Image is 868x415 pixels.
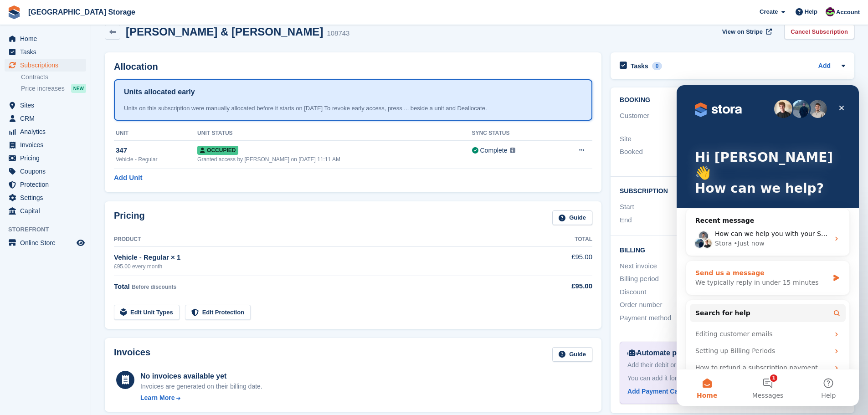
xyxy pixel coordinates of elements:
a: menu [5,32,86,45]
a: Preview store [75,237,86,248]
div: You can add it for them, or request they do so via their portal. [627,374,837,383]
span: Capital [20,205,75,217]
h2: Booking [620,97,845,104]
td: £95.00 [529,247,592,276]
div: Payment method [620,313,732,323]
a: Cancel Subscription [784,24,854,39]
div: Close [157,15,173,31]
a: menu [5,205,86,217]
a: Add [818,61,831,72]
div: Add their debit or credit card to remove admin and save time. [627,360,837,370]
h2: Subscription [620,186,845,195]
div: Editing customer emails [19,244,153,254]
div: Booked [620,147,732,166]
div: £95.00 every month [114,262,529,271]
h2: Pricing [114,210,145,225]
span: Help [805,7,817,16]
span: Analytics [20,125,75,138]
th: Sync Status [472,126,556,141]
h2: Invoices [114,347,150,362]
div: Learn More [140,393,175,403]
span: Storefront [8,225,91,234]
a: menu [5,178,86,191]
span: Home [20,32,75,45]
span: Settings [20,191,75,204]
span: Account [836,8,860,17]
div: No invoices available yet [140,371,262,382]
th: Unit [114,126,197,141]
a: Guide [552,347,592,362]
th: Product [114,232,529,247]
div: Billing period [620,274,732,284]
div: 0 [652,62,663,70]
div: Units on this subscription were manually allocated before it starts on [DATE] To revoke early acc... [124,104,582,113]
span: Price increases [21,84,65,93]
a: [GEOGRAPHIC_DATA] Storage [25,5,139,20]
div: We typically reply in under 15 minutes [19,193,152,202]
div: Order number [620,300,732,310]
span: View on Stripe [722,27,763,36]
a: menu [5,152,86,164]
span: How can we help you with your Stora account? [38,145,188,152]
span: Invoices [20,138,75,151]
span: Create [760,7,778,16]
a: menu [5,112,86,125]
a: Contracts [21,73,86,82]
span: Pricing [20,152,75,164]
a: Guide [552,210,592,225]
div: How to refund a subscription payment [13,274,169,291]
span: CRM [20,112,75,125]
button: Search for help [13,219,169,237]
a: menu [5,125,86,138]
iframe: Intercom live chat [677,85,859,406]
div: • Just now [57,154,87,163]
a: Add Unit [114,173,142,183]
div: Complete [480,146,508,155]
span: Subscriptions [20,59,75,72]
img: Gordy Scott [826,7,835,16]
div: Setting up Billing Periods [13,257,169,274]
div: 108743 [327,28,349,39]
div: Invoices are generated on their billing date. [140,382,262,391]
span: Tasks [20,46,75,58]
a: menu [5,59,86,72]
img: stora-icon-8386f47178a22dfd0bd8f6a31ec36ba5ce8667c1dd55bd0f319d3a0aa187defe.svg [7,5,21,19]
a: Edit Protection [185,305,251,320]
a: Edit Unit Types [114,305,180,320]
a: Price increases NEW [21,83,86,93]
span: Messages [76,307,107,313]
a: View on Stripe [719,24,774,39]
a: menu [5,99,86,112]
div: Automate payments [627,348,837,359]
div: Send us a messageWe typically reply in under 15 minutes [9,175,173,210]
div: Discount [620,287,732,297]
a: menu [5,191,86,204]
div: 347 [116,145,197,156]
span: Coupons [20,165,75,178]
div: Setting up Billing Periods [19,261,153,271]
button: Help [122,284,182,321]
button: Messages [61,284,121,321]
div: £95.00 [529,281,592,292]
a: menu [5,46,86,58]
div: Editing customer emails [13,241,169,257]
a: Learn More [140,393,262,403]
div: Granted access by [PERSON_NAME] on [DATE] 11:11 AM [197,155,472,164]
span: Sites [20,99,75,112]
span: Before discounts [132,284,176,290]
div: NEW [71,84,86,93]
a: Add Payment Card [627,387,834,396]
span: Help [144,307,159,313]
div: Start [620,202,732,212]
th: Total [529,232,592,247]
